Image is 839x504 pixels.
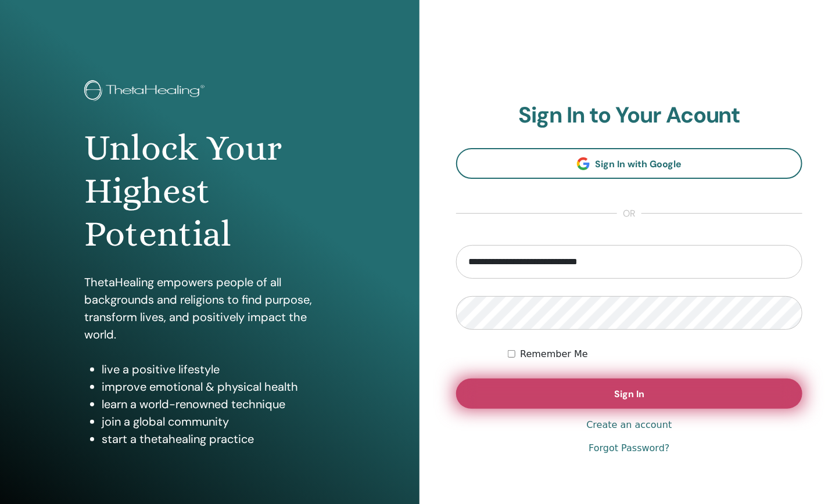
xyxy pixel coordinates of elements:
a: Create an account [586,418,672,432]
li: improve emotional & physical health [102,378,335,395]
p: ThetaHealing empowers people of all backgrounds and religions to find purpose, transform lives, a... [84,273,335,343]
button: Sign In [456,379,802,409]
h2: Sign In to Your Acount [456,102,802,129]
div: Keep me authenticated indefinitely or until I manually logout [508,347,802,361]
span: Sign In [614,388,644,400]
a: Forgot Password? [589,441,669,455]
label: Remember Me [520,347,588,361]
li: start a thetahealing practice [102,430,335,448]
span: or [617,207,641,221]
li: join a global community [102,413,335,430]
li: live a positive lifestyle [102,361,335,378]
li: learn a world-renowned technique [102,395,335,413]
h1: Unlock Your Highest Potential [84,127,335,256]
span: Sign In with Google [596,158,682,170]
a: Sign In with Google [456,148,802,179]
